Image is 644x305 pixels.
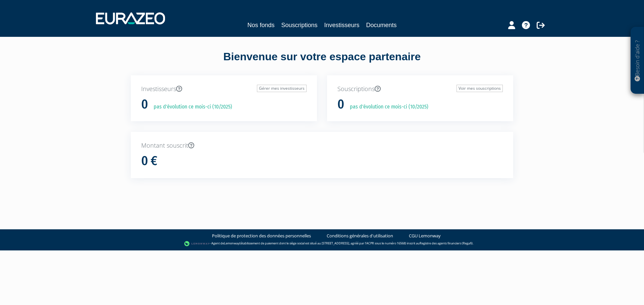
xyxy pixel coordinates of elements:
a: Voir mes souscriptions [457,85,503,92]
div: - Agent de (établissement de paiement dont le siège social est situé au [STREET_ADDRESS], agréé p... [7,240,637,247]
a: Investisseurs [324,20,360,30]
a: Conditions générales d'utilisation [327,233,393,239]
h1: 0 € [141,154,157,168]
p: Investisseurs [141,85,307,93]
div: Bienvenue sur votre espace partenaire [126,49,518,75]
img: 1732889491-logotype_eurazeo_blanc_rvb.png [96,12,165,24]
p: Montant souscrit [141,141,503,150]
a: Nos fonds [247,20,274,30]
h1: 0 [141,97,148,111]
a: Souscriptions [281,20,317,30]
a: Lemonway [224,241,239,245]
a: Documents [366,20,397,30]
p: Souscriptions [337,85,503,93]
a: Gérer mes investisseurs [257,85,307,92]
a: CGU Lemonway [409,233,441,239]
a: Politique de protection des données personnelles [212,233,311,239]
p: pas d'évolution ce mois-ci (10/2025) [345,103,428,111]
p: pas d'évolution ce mois-ci (10/2025) [149,103,232,111]
h1: 0 [337,97,344,111]
img: logo-lemonway.png [184,240,210,247]
a: Registre des agents financiers (Regafi) [420,241,473,245]
p: Besoin d'aide ? [634,30,641,91]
